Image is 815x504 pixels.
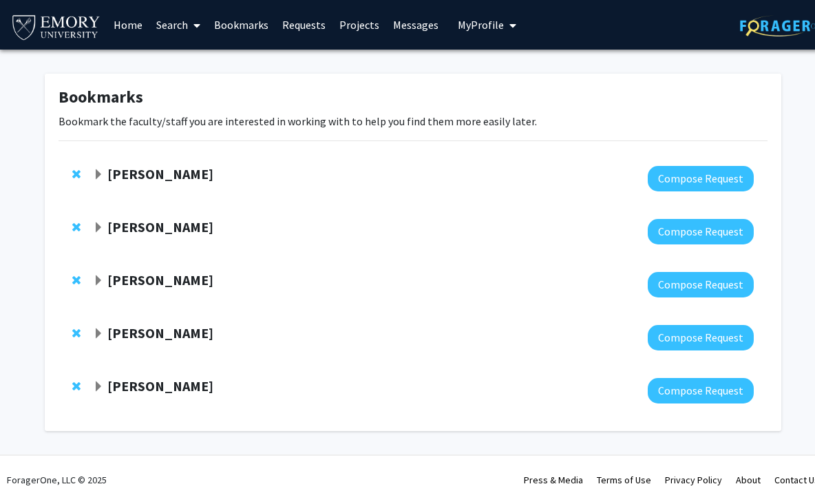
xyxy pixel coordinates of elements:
strong: [PERSON_NAME] [107,377,213,395]
button: Compose Request to Leah Anderson Roesch [648,378,754,403]
a: Press & Media [524,474,583,486]
span: Expand Michael Treadway Bookmark [93,222,104,233]
span: Remove Michael Treadway from bookmarks [72,222,81,233]
a: Search [149,1,207,49]
a: Home [107,1,149,49]
strong: [PERSON_NAME] [107,218,213,235]
img: Emory University Logo [10,11,102,42]
span: Expand Joshua Jeong Bookmark [93,275,104,286]
p: Bookmark the faculty/staff you are interested in working with to help you find them more easily l... [59,113,768,129]
a: Projects [332,1,386,49]
a: Messages [386,1,445,49]
strong: [PERSON_NAME] [107,271,213,288]
iframe: Chat [10,442,59,494]
h1: Bookmarks [59,87,768,107]
strong: [PERSON_NAME] [107,165,213,182]
button: Compose Request to Michael Treadway [648,219,754,244]
button: Compose Request to Hillary Rodman [648,325,754,350]
span: Expand Leah Anderson Roesch Bookmark [93,381,104,392]
span: Expand Thomas Kukar Bookmark [93,169,104,180]
a: Terms of Use [597,474,651,486]
a: Privacy Policy [665,474,722,486]
span: Remove Hillary Rodman from bookmarks [72,328,81,339]
span: My Profile [458,18,504,32]
a: Bookmarks [207,1,275,49]
a: Requests [275,1,332,49]
div: ForagerOne, LLC © 2025 [7,456,107,504]
a: About [736,474,761,486]
span: Expand Hillary Rodman Bookmark [93,328,104,339]
button: Compose Request to Thomas Kukar [648,166,754,191]
span: Remove Joshua Jeong from bookmarks [72,275,81,286]
span: Remove Leah Anderson Roesch from bookmarks [72,381,81,392]
span: Remove Thomas Kukar from bookmarks [72,169,81,180]
strong: [PERSON_NAME] [107,324,213,342]
button: Compose Request to Joshua Jeong [648,272,754,297]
